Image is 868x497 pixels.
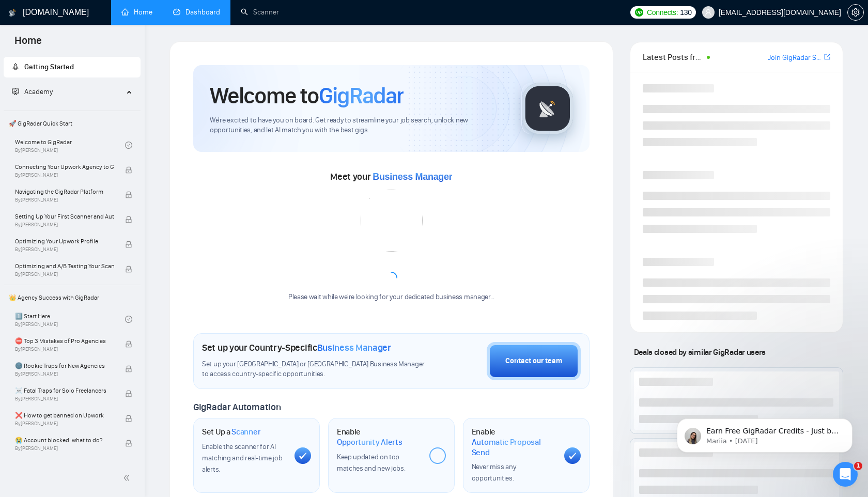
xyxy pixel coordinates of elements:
span: GigRadar [319,82,404,110]
span: By [PERSON_NAME] [15,396,114,402]
a: homeHome [121,8,152,17]
span: By [PERSON_NAME] [15,421,114,427]
span: Earn Free GigRadar Credits - Just by Sharing Your Story! 💬 Want more credits for sending proposal... [45,30,178,285]
span: Deals closed by similar GigRadar users [630,343,770,361]
span: lock [125,390,132,397]
span: ⛔ Top 3 Mistakes of Pro Agencies [15,336,114,346]
span: Connecting Your Upwork Agency to GigRadar [15,162,114,172]
span: export [824,53,830,61]
div: Please wait while we're looking for your dedicated business manager... [282,292,501,302]
span: By [PERSON_NAME] [15,346,114,352]
span: Navigating the GigRadar Platform [15,187,114,197]
a: setting [847,8,864,17]
span: Business Manager [373,172,452,182]
span: Academy [12,87,53,96]
span: Connects: [647,7,678,18]
span: Setting Up Your First Scanner and Auto-Bidder [15,211,114,222]
span: ❌ How to get banned on Upwork [15,410,114,421]
span: Optimizing and A/B Testing Your Scanner for Better Results [15,261,114,271]
img: logo [9,5,16,21]
span: ☠️ Fatal Traps for Solo Freelancers [15,385,114,396]
p: Message from Mariia, sent 2w ago [45,40,178,49]
iframe: Intercom notifications message [661,397,868,469]
img: upwork-logo.png [635,8,643,17]
a: searchScanner [241,8,279,17]
h1: Enable [337,427,421,447]
span: double-left [123,473,133,483]
span: By [PERSON_NAME] [15,246,114,253]
a: dashboardDashboard [173,8,220,17]
span: Opportunity Alerts [337,437,402,447]
a: export [824,52,830,62]
span: user [705,9,712,16]
span: 👑 Agency Success with GigRadar [5,287,139,308]
span: lock [125,340,132,348]
span: lock [125,440,132,447]
span: Business Manager [317,342,391,353]
span: 130 [680,7,691,18]
span: 🌚 Rookie Traps for New Agencies [15,361,114,371]
span: Latest Posts from the GigRadar Community [643,51,704,64]
span: rocket [12,63,19,70]
h1: Set Up a [202,427,260,437]
li: Getting Started [4,57,141,77]
span: loading [384,271,398,285]
span: GigRadar Automation [193,401,281,413]
span: By [PERSON_NAME] [15,172,114,178]
span: By [PERSON_NAME] [15,371,114,377]
span: lock [125,266,132,273]
span: Meet your [330,171,452,182]
span: By [PERSON_NAME] [15,271,114,277]
span: check-circle [125,316,132,323]
span: Scanner [231,427,260,437]
a: 1️⃣ Start HereBy[PERSON_NAME] [15,308,125,331]
a: Welcome to GigRadarBy[PERSON_NAME] [15,134,125,157]
span: lock [125,216,132,223]
span: Automatic Proposal Send [472,437,556,457]
span: We're excited to have you on board. Get ready to streamline your job search, unlock new opportuni... [210,116,505,135]
button: Contact our team [487,342,581,380]
span: check-circle [125,142,132,149]
div: Contact our team [505,355,562,367]
button: setting [847,4,864,21]
span: By [PERSON_NAME] [15,445,114,452]
span: lock [125,191,132,198]
h1: Welcome to [210,82,404,110]
a: Join GigRadar Slack Community [768,52,822,64]
span: Keep updated on top matches and new jobs. [337,453,406,473]
span: Academy [24,87,53,96]
h1: Set up your Country-Specific [202,342,391,353]
span: Getting Started [24,63,74,71]
span: lock [125,166,132,174]
span: Set up your [GEOGRAPHIC_DATA] or [GEOGRAPHIC_DATA] Business Manager to access country-specific op... [202,360,429,379]
span: 😭 Account blocked: what to do? [15,435,114,445]
span: lock [125,241,132,248]
h1: Enable [472,427,556,457]
span: setting [848,8,863,17]
span: 🚀 GigRadar Quick Start [5,113,139,134]
span: lock [125,415,132,422]
img: error [361,190,423,252]
span: lock [125,365,132,372]
span: Home [6,33,50,55]
span: Optimizing Your Upwork Profile [15,236,114,246]
span: Never miss any opportunities. [472,462,516,483]
span: Enable the scanner for AI matching and real-time job alerts. [202,442,282,474]
span: 1 [854,462,862,470]
span: By [PERSON_NAME] [15,222,114,228]
img: gigradar-logo.png [522,83,574,134]
iframe: Intercom live chat [833,462,858,487]
span: By [PERSON_NAME] [15,197,114,203]
span: fund-projection-screen [12,88,19,95]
